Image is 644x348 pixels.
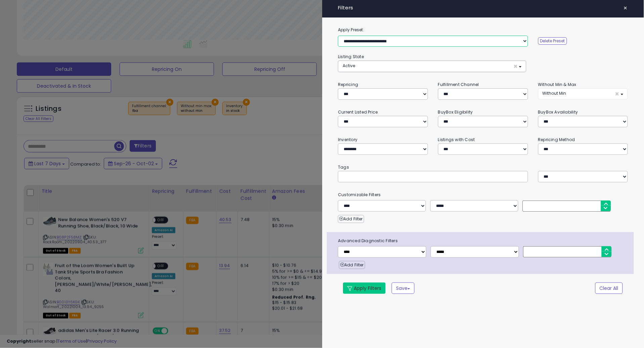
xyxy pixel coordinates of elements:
button: Apply Filters [343,282,386,294]
button: Save [392,282,415,294]
small: Repricing Method [538,137,575,142]
small: Without Min & Max [538,82,577,87]
small: Repricing [338,82,358,87]
button: Clear All [595,282,623,294]
button: Delete Preset [538,37,567,45]
button: Add Filter [338,215,364,223]
small: Fulfillment Channel [438,82,479,87]
span: Advanced Diagnostic Filters [333,237,634,245]
button: Add Filter [339,261,365,269]
h4: Filters [338,5,628,11]
span: Active [343,63,355,69]
small: Current Listed Price [338,109,378,115]
button: Without Min × [538,88,628,99]
span: Without Min [543,90,566,96]
small: BuyBox Eligibility [438,109,473,115]
small: Listings with Cost [438,137,475,142]
label: Apply Preset: [333,26,633,34]
small: BuyBox Availability [538,109,578,115]
span: × [615,90,619,97]
small: Tags [333,164,633,171]
small: Listing State [338,54,364,59]
button: × [621,3,631,13]
small: Inventory [338,137,357,142]
span: × [624,3,628,13]
small: Customizable Filters [333,191,633,199]
span: × [513,63,518,70]
button: Active × [338,61,526,72]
